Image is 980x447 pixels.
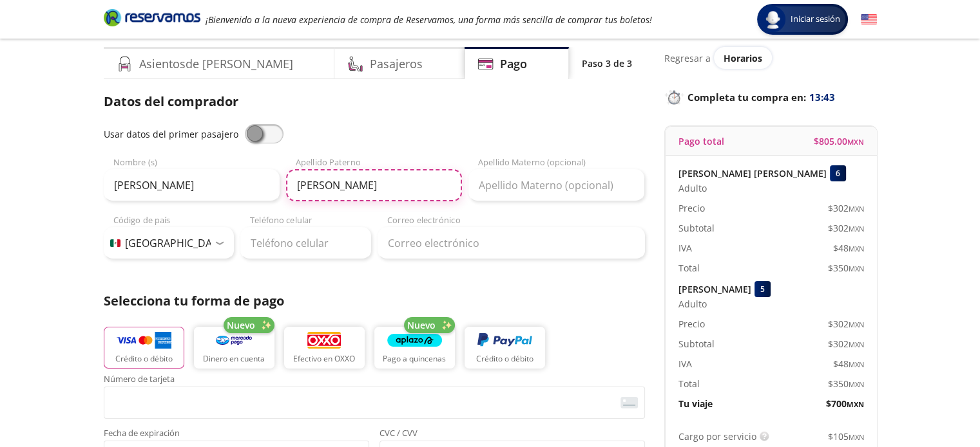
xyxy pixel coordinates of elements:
p: Crédito o débito [115,353,173,365]
small: MXN [849,340,864,349]
p: Pago total [678,134,724,148]
small: MXN [847,399,864,409]
p: Selecciona tu forma de pago [104,291,645,311]
p: Precio [678,317,705,331]
p: Subtotal [678,337,715,351]
p: Crédito o débito [476,353,533,365]
span: Fecha de expiración [104,429,369,441]
input: Nombre (s) [104,169,280,201]
p: Pago a quincenas [383,353,446,365]
i: Brand Logo [104,8,200,27]
p: Completa tu compra en : [664,88,877,106]
span: Horarios [724,52,762,64]
p: Tu viaje [678,397,713,410]
p: Cargo por servicio [678,430,756,443]
p: Datos del comprador [104,92,645,111]
small: MXN [849,432,864,442]
p: Total [678,261,700,275]
div: 6 [830,165,846,181]
span: Iniciar sesión [785,13,845,26]
span: $ 302 [828,221,864,235]
img: MX [110,239,120,247]
button: Crédito o débito [104,327,184,369]
p: Precio [678,201,705,215]
img: card [620,397,638,408]
span: $ 48 [833,357,864,370]
span: $ 350 [828,377,864,390]
p: IVA [678,357,692,370]
button: Efectivo en OXXO [284,327,365,369]
span: $ 700 [826,397,864,410]
button: English [861,12,877,28]
input: Teléfono celular [240,227,371,259]
p: [PERSON_NAME] [PERSON_NAME] [678,167,827,180]
p: Total [678,377,700,390]
span: Adulto [678,297,707,311]
span: $ 48 [833,241,864,255]
p: Paso 3 de 3 [582,57,632,70]
span: Usar datos del primer pasajero [104,128,238,140]
span: 13:43 [809,90,835,105]
span: $ 302 [828,201,864,215]
input: Apellido Paterno [286,169,462,201]
small: MXN [849,224,864,233]
iframe: Iframe del número de tarjeta asegurada [110,390,639,415]
span: Nuevo [407,318,436,332]
h4: Pago [500,55,527,73]
p: IVA [678,241,692,255]
small: MXN [849,244,864,253]
input: Correo electrónico [378,227,645,259]
span: Nuevo [227,318,255,332]
small: MXN [847,137,864,147]
span: $ 302 [828,317,864,331]
button: Pago a quincenas [374,327,455,369]
span: Número de tarjeta [104,375,645,387]
em: ¡Bienvenido a la nueva experiencia de compra de Reservamos, una forma más sencilla de comprar tus... [206,14,652,26]
small: MXN [849,360,864,369]
small: MXN [849,379,864,389]
button: Crédito o débito [465,327,545,369]
span: CVC / CVV [380,429,645,441]
h4: Asientos de [PERSON_NAME] [139,55,293,73]
p: Subtotal [678,221,715,235]
a: Brand Logo [104,8,200,31]
input: Apellido Materno (opcional) [468,169,644,201]
h4: Pasajeros [370,55,423,73]
p: Regresar a [664,51,711,65]
p: Dinero en cuenta [203,353,265,365]
span: Adulto [678,181,707,195]
p: [PERSON_NAME] [678,282,751,296]
small: MXN [849,264,864,273]
div: Regresar a ver horarios [664,47,877,69]
small: MXN [849,320,864,329]
span: $ 350 [828,261,864,275]
small: MXN [849,204,864,214]
button: Dinero en cuenta [194,327,274,369]
span: $ 805.00 [814,134,864,148]
span: $ 302 [828,337,864,351]
p: Efectivo en OXXO [293,353,355,365]
span: $ 105 [828,430,864,443]
div: 5 [754,281,771,297]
